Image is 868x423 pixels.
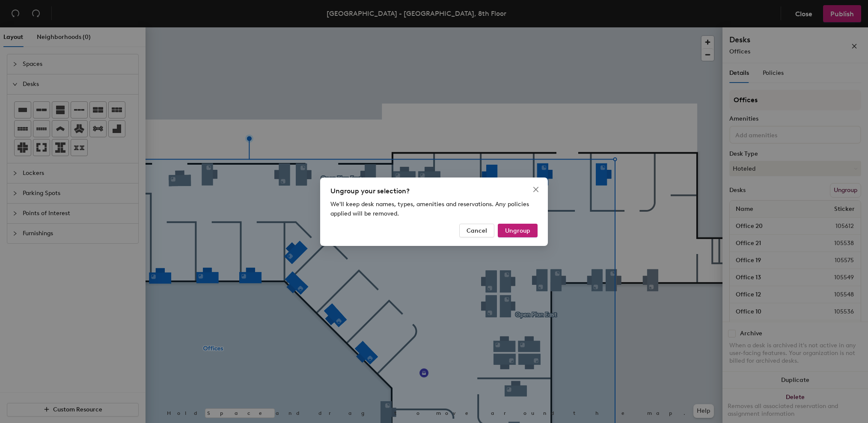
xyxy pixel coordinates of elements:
[498,224,538,237] button: Ungroup
[529,183,543,196] button: Close
[330,201,529,217] span: We'll keep desk names, types, amenities and reservations. Any policies applied will be removed.
[467,227,487,234] span: Cancel
[505,227,530,234] span: Ungroup
[459,224,494,237] button: Cancel
[532,186,539,193] span: close
[330,186,538,196] div: Ungroup your selection?
[529,186,543,193] span: Close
